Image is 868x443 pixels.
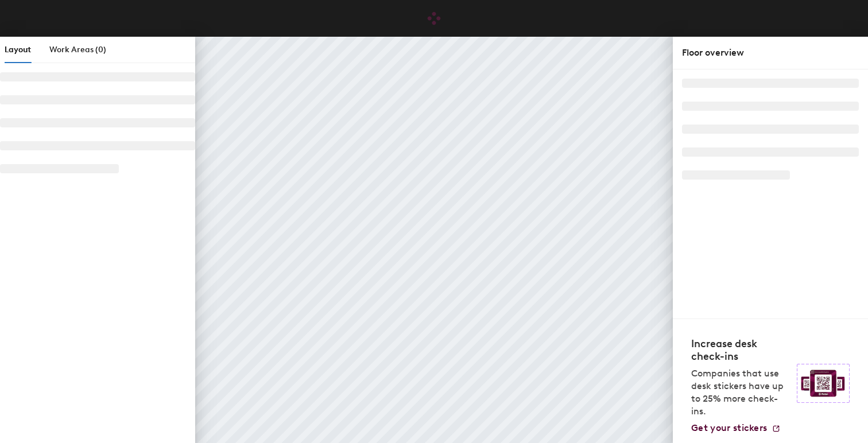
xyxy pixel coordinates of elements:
[682,46,859,60] div: Floor overview
[691,422,767,433] span: Get your stickers
[691,367,790,418] p: Companies that use desk stickers have up to 25% more check-ins.
[49,45,106,55] span: Work Areas (0)
[797,364,850,403] img: Sticker logo
[5,45,31,55] span: Layout
[691,337,790,363] h4: Increase desk check-ins
[691,422,781,434] a: Get your stickers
